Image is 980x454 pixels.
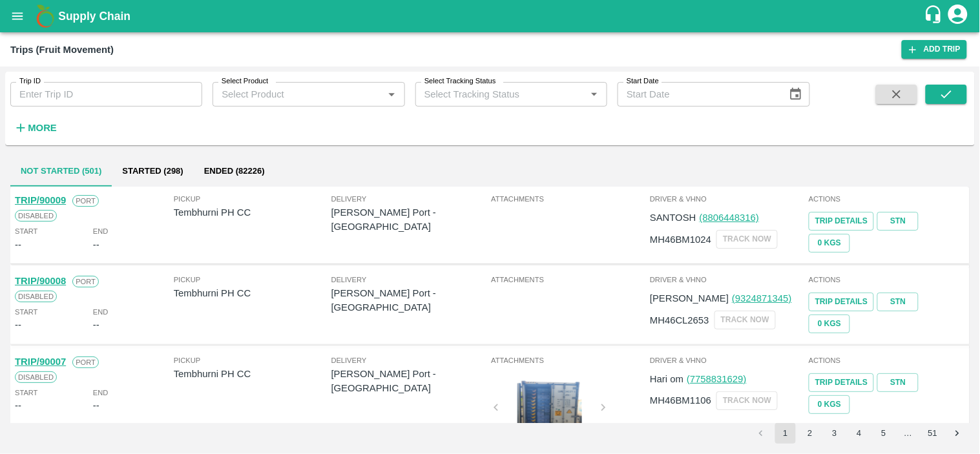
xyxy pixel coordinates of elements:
div: -- [93,318,99,332]
strong: More [28,123,57,133]
span: Start [15,387,37,398]
label: Select Product [222,76,268,87]
a: Trip Details [809,212,874,231]
b: Supply Chain [58,10,130,23]
span: Port [72,356,99,368]
span: Driver & VHNo [650,274,806,285]
div: customer-support [924,5,946,28]
button: page 1 [775,423,796,444]
div: -- [15,318,21,332]
input: Select Product [216,86,379,103]
span: Port [72,195,99,207]
span: End [93,225,109,237]
button: Go to page 4 [849,423,870,444]
span: Driver & VHNo [650,193,806,205]
button: 0 Kgs [809,395,850,414]
button: Open [586,86,603,103]
nav: pagination navigation [749,423,970,444]
a: TRIP/90008 [15,276,66,286]
button: Go to page 2 [800,423,820,444]
input: Start Date [618,82,778,107]
button: Go to page 51 [923,423,943,444]
button: Go to page 5 [873,423,894,444]
span: Actions [809,274,965,285]
p: Tembhurni PH CC [174,205,331,220]
button: Ended (82226) [194,156,275,187]
p: MH46BM1106 [650,393,711,408]
span: Pickup [174,193,331,205]
label: Select Tracking Status [424,76,496,87]
button: open drawer [3,1,32,31]
span: Hari om [650,374,683,384]
a: STN [877,212,919,231]
label: Start Date [627,76,659,87]
span: Driver & VHNo [650,355,806,366]
p: MH46BM1024 [650,232,711,247]
p: [PERSON_NAME] Port - [GEOGRAPHIC_DATA] [331,367,489,396]
button: Go to next page [947,423,968,444]
button: Started (298) [112,156,193,187]
span: Disabled [15,210,57,222]
span: Pickup [174,274,331,285]
p: MH46CL2653 [650,313,709,327]
span: Actions [809,193,965,205]
p: [PERSON_NAME] Port - [GEOGRAPHIC_DATA] [331,286,489,315]
span: Pickup [174,355,331,366]
span: End [93,387,109,398]
p: Tembhurni PH CC [174,286,331,300]
span: Disabled [15,371,57,383]
img: logo [32,3,58,29]
button: Open [383,86,400,103]
span: Delivery [331,193,489,205]
a: (9324871345) [732,293,791,304]
a: Add Trip [902,40,967,59]
span: Start [15,225,37,237]
button: 0 Kgs [809,234,850,253]
span: Disabled [15,291,57,302]
button: Go to page 3 [824,423,845,444]
div: -- [93,238,99,252]
div: account of current user [946,3,970,30]
button: More [10,117,60,139]
input: Select Tracking Status [419,86,565,103]
a: TRIP/90009 [15,195,66,205]
button: Choose date [784,82,808,107]
a: Trip Details [809,293,874,311]
a: STN [877,373,919,392]
span: SANTOSH [650,212,696,223]
label: Trip ID [19,76,41,87]
a: TRIP/90007 [15,356,66,367]
a: (7758831629) [687,374,746,384]
button: 0 Kgs [809,315,850,333]
span: Delivery [331,355,489,366]
span: Port [72,276,99,287]
button: Not Started (501) [10,156,112,187]
a: Supply Chain [58,7,924,25]
a: STN [877,293,919,311]
div: … [898,428,919,440]
div: -- [15,238,21,252]
span: Actions [809,355,965,366]
a: (8806448316) [700,212,759,223]
span: Delivery [331,274,489,285]
div: Trips (Fruit Movement) [10,41,114,58]
span: Attachments [491,274,647,285]
div: -- [93,398,99,413]
input: Enter Trip ID [10,82,202,107]
span: Start [15,306,37,318]
a: Trip Details [809,373,874,392]
span: Attachments [491,193,647,205]
div: -- [15,398,21,413]
p: Tembhurni PH CC [174,367,331,381]
p: [PERSON_NAME] Port - [GEOGRAPHIC_DATA] [331,205,489,234]
span: Attachments [491,355,647,366]
span: End [93,306,109,318]
span: [PERSON_NAME] [650,293,729,304]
